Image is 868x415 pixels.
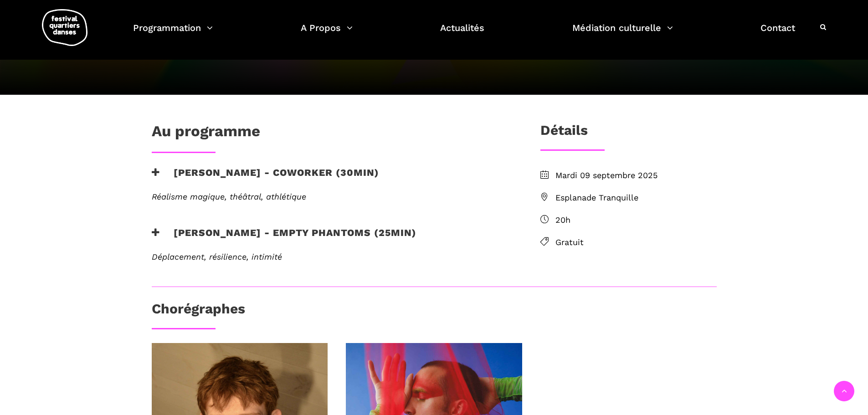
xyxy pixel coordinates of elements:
[555,169,717,182] span: Mardi 09 septembre 2025
[301,20,353,47] a: A Propos
[555,214,717,227] span: 20h
[760,20,795,47] a: Contact
[152,192,306,201] em: Réalisme magique, théâtral, athlétique
[152,301,245,323] h3: Chorégraphes
[42,9,87,46] img: logo-fqd-med
[133,20,213,47] a: Programmation
[152,252,282,261] em: Déplacement, résilience, intimité
[540,122,588,145] h3: Détails
[555,191,717,205] span: Esplanade Tranquille
[152,167,379,190] h3: [PERSON_NAME] - coworker (30min)
[440,20,484,47] a: Actualités
[555,236,717,249] span: Gratuit
[152,122,260,145] h1: Au programme
[572,20,673,47] a: Médiation culturelle
[152,227,416,250] h3: [PERSON_NAME] - Empty phantoms (25min)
